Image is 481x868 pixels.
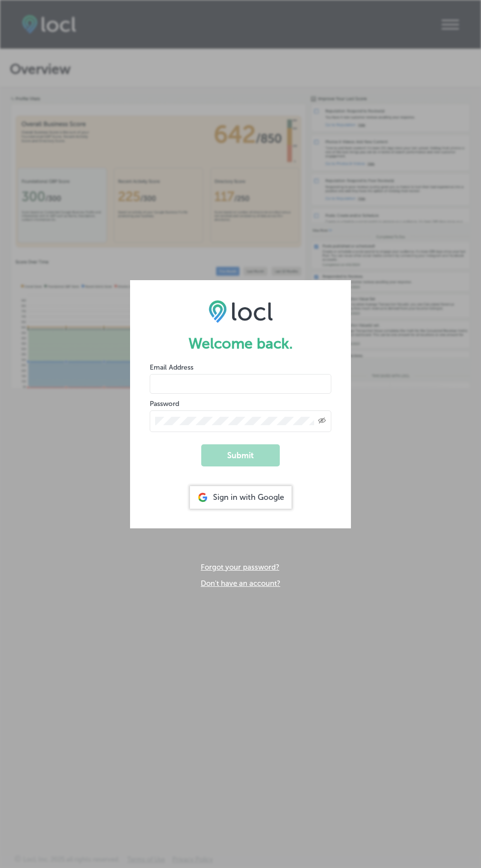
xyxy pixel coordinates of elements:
[201,579,280,588] a: Don't have an account?
[209,300,273,322] img: LOCL logo
[201,563,279,572] a: Forgot your password?
[150,335,331,352] h1: Welcome back.
[150,363,193,372] label: Email Address
[190,486,292,509] div: Sign in with Google
[150,400,179,408] label: Password
[201,444,280,466] button: Submit
[318,417,326,426] span: Toggle password visibility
